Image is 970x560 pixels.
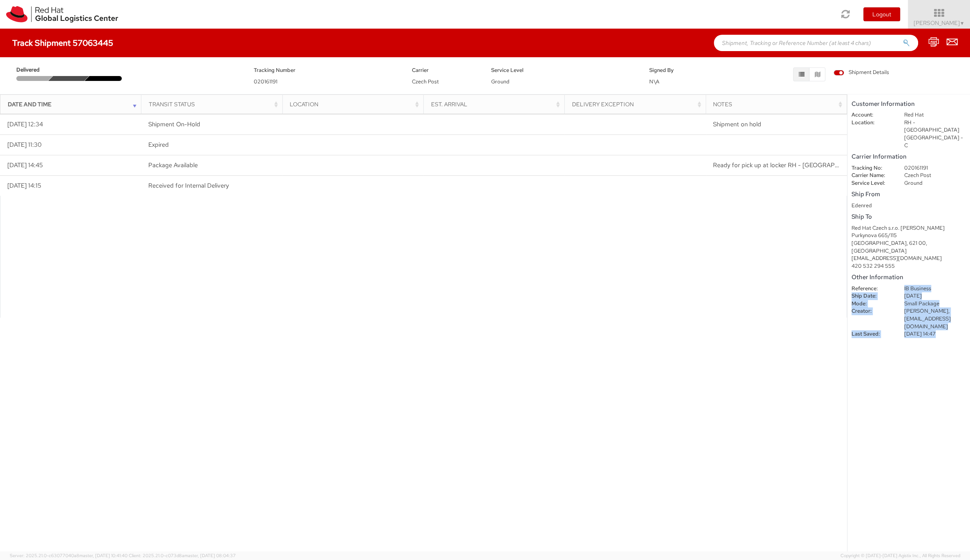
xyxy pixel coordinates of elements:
[845,111,898,119] dt: Account:
[290,100,421,108] div: Location
[845,330,898,338] dt: Last Saved:
[852,202,966,210] div: Edenred
[12,38,113,47] h4: Track Shipment 57063445
[16,66,51,74] span: Delivered
[412,67,479,73] h5: Carrier
[431,100,562,108] div: Est. Arrival
[254,78,277,85] span: 020161191
[148,161,198,169] span: Package Available
[914,19,965,27] span: [PERSON_NAME]
[852,153,966,160] h5: Carrier Information
[10,553,127,558] span: Server: 2025.21.0-c63077040a8
[491,78,510,85] span: Ground
[852,274,966,281] h5: Other Information
[6,6,118,22] img: rh-logistics-00dfa346123c4ec078e1.svg
[852,224,966,232] div: Red Hat Czech s.r.o. [PERSON_NAME]
[845,307,898,315] dt: Creator:
[129,553,236,558] span: Client: 2025.21.0-c073d8a
[840,553,960,559] span: Copyright © [DATE]-[DATE] Agistix Inc., All Rights Reserved
[845,300,898,308] dt: Mode:
[649,78,659,85] span: N\A
[863,7,900,21] button: Logout
[713,120,761,128] span: Shipment on hold
[852,213,966,220] h5: Ship To
[845,164,898,172] dt: Tracking No:
[148,181,229,190] span: Received for Internal Delivery
[649,67,716,73] h5: Signed By
[845,172,898,179] dt: Carrier Name:
[834,69,889,78] label: Shipment Details
[852,240,966,255] div: [GEOGRAPHIC_DATA], 621 00, [GEOGRAPHIC_DATA]
[8,100,139,108] div: Date and Time
[852,101,966,108] h5: Customer Information
[845,179,898,187] dt: Service Level:
[852,191,966,198] h5: Ship From
[148,141,169,149] span: Expired
[845,119,898,127] dt: Location:
[845,292,898,300] dt: Ship Date:
[852,255,966,262] div: [EMAIL_ADDRESS][DOMAIN_NAME]
[149,100,280,108] div: Transit Status
[184,553,236,558] span: master, [DATE] 08:04:37
[714,35,918,51] input: Shipment, Tracking or Reference Number (at least 4 chars)
[713,161,896,169] span: Ready for pick up at locker RH - Brno TPB-C-60
[904,307,950,314] span: [PERSON_NAME],
[960,20,965,27] span: ▼
[254,67,400,73] h5: Tracking Number
[845,285,898,293] dt: Reference:
[572,100,703,108] div: Delivery Exception
[491,67,637,73] h5: Service Level
[852,232,966,240] div: Purkynova 665/115
[148,120,200,128] span: Shipment On-Hold
[713,100,844,108] div: Notes
[852,262,966,270] div: 420 532 294 555
[412,78,439,85] span: Czech Post
[834,69,889,76] span: Shipment Details
[79,553,127,558] span: master, [DATE] 10:41:40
